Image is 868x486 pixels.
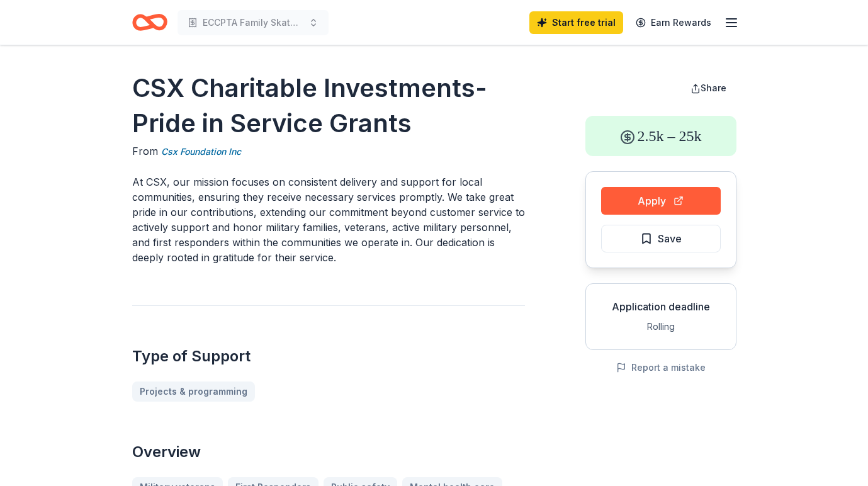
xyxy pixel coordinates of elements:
p: At CSX, our mission focuses on consistent delivery and support for local communities, ensuring th... [132,174,525,265]
h2: Type of Support [132,346,525,366]
a: Csx Foundation Inc [161,144,241,159]
button: ECCPTA Family Skate Night [178,10,329,35]
a: Projects & programming [132,381,255,402]
h1: CSX Charitable Investments- Pride in Service Grants [132,71,525,141]
button: Apply [601,187,721,215]
span: Share [701,82,726,93]
button: Save [601,225,721,252]
button: Share [680,76,736,101]
div: From [132,144,525,159]
h2: Overview [132,442,525,462]
div: Rolling [596,319,726,334]
div: Application deadline [596,299,726,314]
span: Save [658,230,682,247]
a: Home [132,8,167,37]
a: Earn Rewards [628,11,719,34]
a: Start free trial [529,11,623,34]
div: 2.5k – 25k [585,116,736,156]
span: ECCPTA Family Skate Night [203,15,303,30]
button: Report a mistake [616,360,706,375]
